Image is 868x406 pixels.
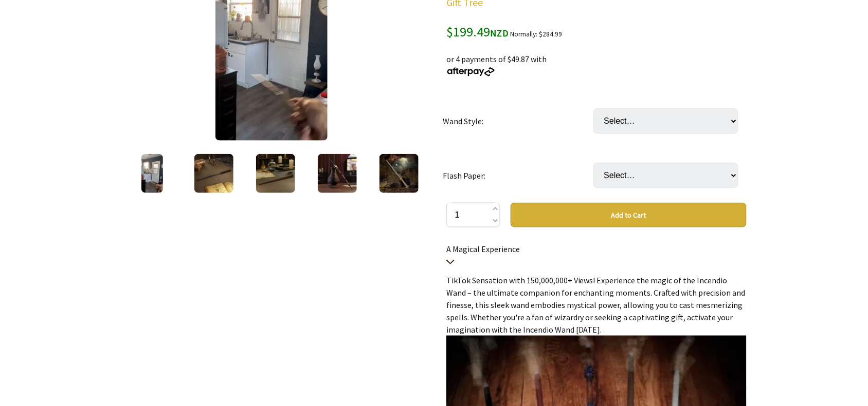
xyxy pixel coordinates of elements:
img: Afterpay [446,67,496,76]
span: $199.49 [446,23,509,40]
div: or 4 payments of $49.87 with [446,41,747,78]
td: Wand Style: [443,94,593,148]
p: A Magical Experience [446,243,747,267]
img: The Original Fire Magic Wand Sale (Not available elsewhere) [194,154,233,193]
img: The Original Fire Magic Wand Sale (Not available elsewhere) [318,154,357,193]
button: Add to Cart [511,203,747,227]
img: The Original Fire Magic Wand Sale (Not available elsewhere) [141,154,164,193]
img: The Original Fire Magic Wand Sale (Not available elsewhere) [379,154,419,193]
span: NZD [490,27,509,39]
td: Flash Paper: [443,148,593,203]
img: The Original Fire Magic Wand Sale (Not available elsewhere) [256,154,295,193]
small: Normally: $284.99 [510,30,562,38]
